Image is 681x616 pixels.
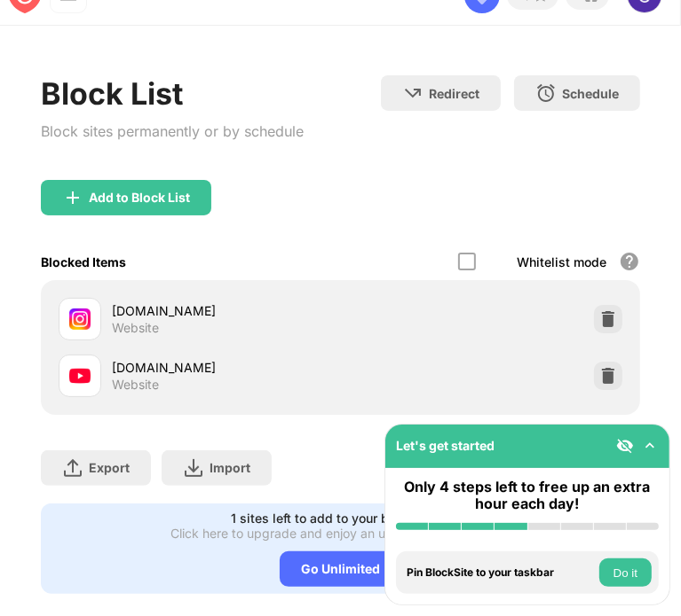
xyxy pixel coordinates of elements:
[41,119,304,144] div: Block sites permanently or by schedule
[112,320,159,336] div: Website
[429,86,479,101] div: Redirect
[41,254,126,269] div: Blocked Items
[231,511,439,526] div: 1 sites left to add to your block list.
[396,438,495,453] div: Let's get started
[210,460,250,475] div: Import
[69,365,91,386] img: favicons
[517,254,606,269] div: Whitelist mode
[562,86,619,101] div: Schedule
[112,301,340,320] div: [DOMAIN_NAME]
[41,75,304,112] div: Block List
[69,308,91,330] img: favicons
[407,566,595,579] div: Pin BlockSite to your taskbar
[89,460,130,475] div: Export
[599,558,652,587] button: Do it
[641,437,659,455] img: omni-setup-toggle.svg
[280,551,401,587] div: Go Unlimited
[170,526,489,541] div: Click here to upgrade and enjoy an unlimited block list.
[112,377,159,393] div: Website
[89,191,190,205] div: Add to Block List
[616,437,634,455] img: eye-not-visible.svg
[396,479,659,512] div: Only 4 steps left to free up an extra hour each day!
[112,358,340,377] div: [DOMAIN_NAME]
